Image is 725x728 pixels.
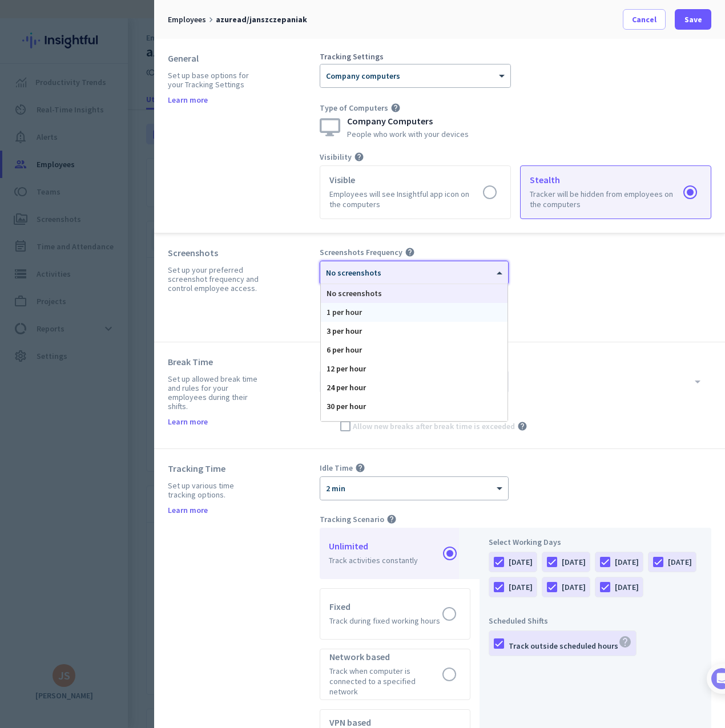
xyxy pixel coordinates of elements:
div: [DATE] [562,581,586,593]
span: Screenshots Frequency [320,247,402,257]
div: Break Time [168,356,263,367]
img: monitor [320,118,340,136]
i: help [618,635,632,649]
div: Company Computers [347,116,469,126]
i: help [405,247,415,257]
app-radio-card: Fixed [320,588,470,640]
div: [DATE] [509,581,533,593]
i: keyboard_arrow_right [206,15,216,25]
div: No screenshots [321,284,507,303]
div: 🎊 Welcome to Insightful! 🎊 [16,44,212,85]
a: Show me how [44,274,124,297]
div: You're just a few steps away from completing the essential app setup [16,85,212,112]
div: People who work with your devices [347,130,469,138]
div: Tracking Settings [320,52,511,60]
button: Mark as completed [44,321,132,333]
i: help [386,514,397,524]
span: Type of Computers [320,103,388,113]
div: General [168,52,263,64]
div: [DATE] [615,581,639,593]
div: Tracking Time [168,463,263,474]
span: Visibility [320,152,352,162]
p: About 10 minutes [146,150,217,162]
div: 1 per hour [321,303,507,322]
span: Idle Time [320,463,353,473]
button: Tasks [171,356,228,402]
div: Set up allowed break time and rules for your employees during their shifts. [168,374,263,411]
h1: Tasks [97,5,134,25]
div: Set up base options for your Tracking Settings [168,71,263,89]
img: Profile image for Tamara [41,119,59,137]
div: [DATE] [562,556,586,568]
app-radio-card: Network based [320,649,470,700]
app-radio-card: Unlimited [320,528,470,579]
app-radio-card: Stealth [520,165,711,219]
span: Save [684,14,702,25]
span: Help [134,385,152,393]
div: 6 per hour [321,341,507,359]
span: Messages [66,385,106,393]
div: 3 per hour [321,322,507,341]
div: 1Add employees [21,195,207,213]
div: Select Working Days [489,537,702,547]
a: Learn more [168,96,208,104]
span: Cancel [632,14,656,25]
div: It's time to add your employees! This is crucial since Insightful will start collecting their act... [44,217,199,265]
span: Tasks [187,385,212,393]
span: Tracking Scenario [320,514,384,524]
div: Scheduled Shifts [489,616,702,626]
div: Show me how [44,265,199,297]
div: Set up your preferred screenshot frequency and control employee access. [168,265,263,293]
div: [DATE] [615,556,639,568]
div: 30 per hour [321,397,507,416]
div: Track outside scheduled hours [509,635,632,652]
div: Set up various time tracking options. [168,481,263,499]
input: Not available for stealth mode [320,370,509,394]
div: [PERSON_NAME] from Insightful [63,123,188,134]
button: Messages [57,356,114,402]
button: Save [675,9,711,30]
div: Add employees [44,199,194,210]
div: Close [200,5,221,25]
div: [DATE] [509,556,533,568]
div: 60 per hour [321,416,507,435]
i: help [517,421,527,431]
a: Learn more [168,418,208,426]
span: Employees [168,14,206,25]
span: Break Time [320,356,360,366]
app-radio-card: Visible [320,165,511,219]
div: Screenshots [168,247,263,258]
i: arrow_drop_down [691,375,704,389]
button: Cancel [623,9,666,30]
span: Home [17,385,40,393]
p: 4 steps [11,150,41,162]
span: azuread/janszczepaniak [216,14,307,25]
i: help [355,463,365,473]
div: 24 per hour [321,378,507,397]
button: Help [114,356,171,402]
div: 12 per hour [321,359,507,378]
i: help [354,152,364,162]
i: help [390,103,401,113]
div: [DATE] [668,556,692,568]
a: Learn more [168,506,208,514]
div: Options List [321,284,507,421]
